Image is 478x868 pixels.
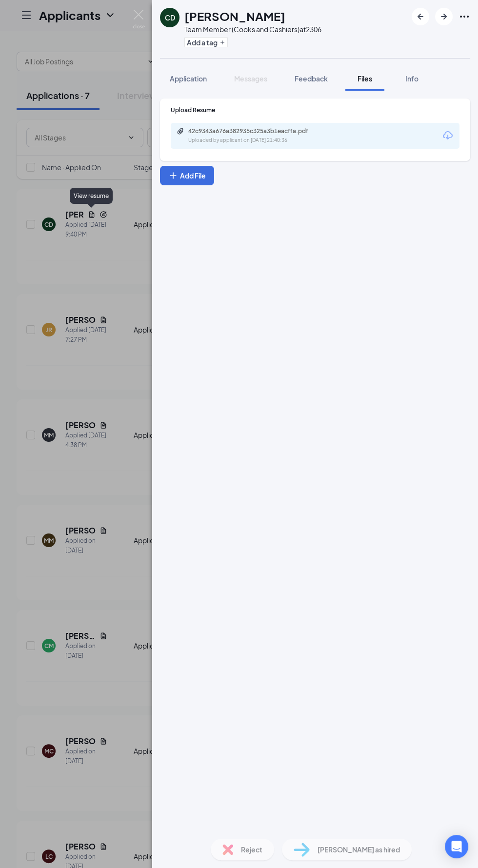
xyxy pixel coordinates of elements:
a: Paperclip42c9343a676a382935c325a3b1eacffa.pdfUploaded by applicant on [DATE] 21:40:36 [177,127,335,144]
div: 42c9343a676a382935c325a3b1eacffa.pdf [188,127,325,135]
div: CD [165,13,175,22]
span: Files [358,74,372,83]
button: ArrowRight [435,8,453,25]
span: Info [405,74,418,83]
h1: [PERSON_NAME] [184,8,285,24]
div: Team Member (Cooks and Cashiers) at 2306 [184,24,321,34]
svg: Ellipses [458,11,470,22]
div: Uploaded by applicant on [DATE] 21:40:36 [188,137,335,144]
svg: ArrowLeftNew [415,11,426,22]
button: PlusAdd a tag [184,37,228,47]
button: ArrowLeftNew [412,8,429,25]
svg: Plus [168,171,178,180]
svg: Paperclip [177,127,184,135]
div: Upload Resume [171,106,459,114]
span: Feedback [295,74,328,83]
span: Application [170,74,207,83]
button: Add FilePlus [160,166,214,185]
div: View resume [70,188,113,204]
svg: Plus [219,39,225,45]
svg: Download [442,130,454,141]
div: Open Intercom Messenger [445,835,468,858]
svg: ArrowRight [438,11,450,22]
